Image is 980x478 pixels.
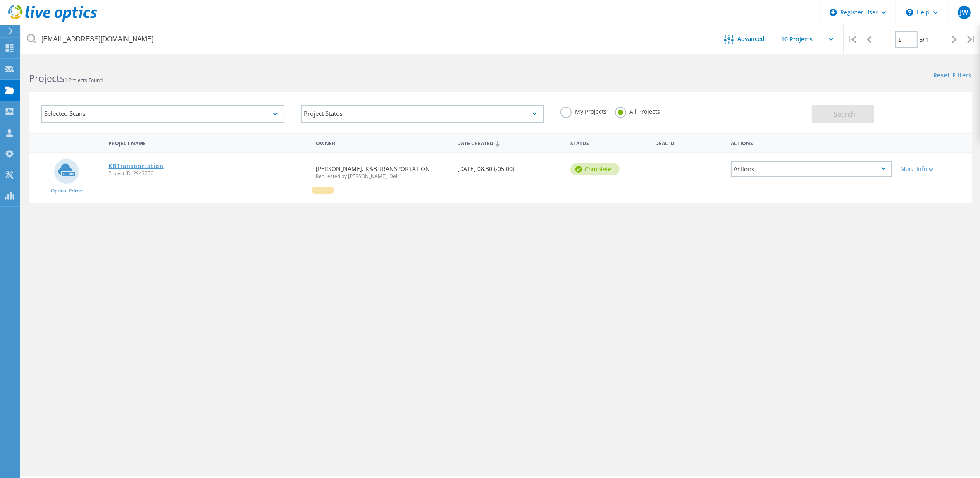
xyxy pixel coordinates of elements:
div: Selected Scans [41,105,284,123]
div: Deal Id [651,135,726,150]
div: Project Status [301,105,544,123]
span: Search [834,110,856,119]
label: My Projects [560,107,607,115]
span: Advanced [738,36,765,42]
span: Project ID: 2943256 [108,171,308,176]
div: Complete [570,163,620,175]
input: Search projects by name, owner, ID, company, etc [21,25,712,54]
div: Owner [312,135,453,150]
div: [DATE] 08:30 (-05:00) [453,153,566,180]
a: Reset Filters [933,72,972,79]
span: 1 Projects Found [64,77,103,84]
span: Optical Prime [51,188,82,193]
div: Actions [727,135,897,150]
div: Project Name [104,135,312,150]
span: of 1 [920,36,928,43]
div: | [963,25,980,54]
div: | [844,25,861,54]
button: Search [812,105,874,123]
div: [PERSON_NAME], K&B TRANSPORTATION [312,153,453,187]
div: More Info [900,166,967,172]
a: Live Optics Dashboard [8,17,97,23]
label: All Projects [615,107,660,115]
span: JW [960,9,968,16]
div: Status [566,135,651,150]
a: KBTransportation [108,163,163,169]
b: Projects [29,72,64,85]
span: Requested by [PERSON_NAME], Dell [316,174,449,179]
svg: \n [906,9,913,16]
div: Date Created [453,135,566,151]
div: Actions [731,161,892,177]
